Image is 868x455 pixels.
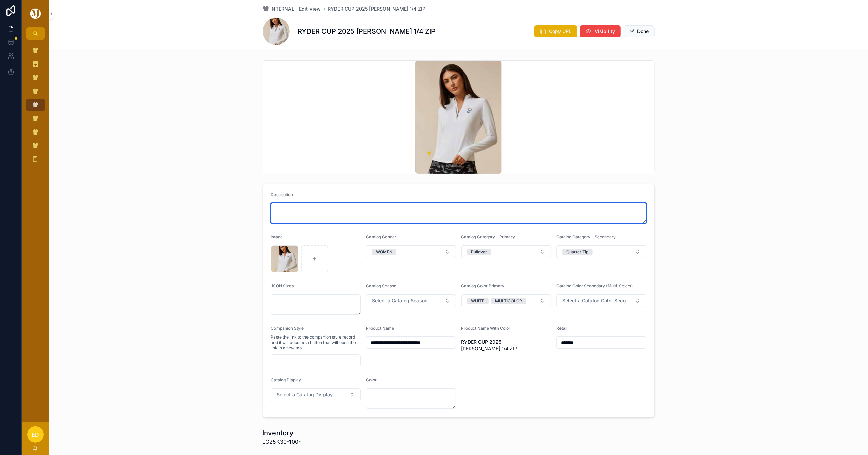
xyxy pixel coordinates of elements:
[467,297,489,304] button: Unselect WHITE
[461,326,511,331] span: Product Name With Color
[32,430,39,439] span: ED
[461,234,515,239] span: Catalog Category - Primary
[271,5,321,12] span: INTERNAL - Edit View
[271,334,361,351] span: Paste the link to the companion style record and it will become a button that will open the link ...
[595,28,615,35] span: Visibility
[376,249,392,255] div: WOMEN
[562,297,632,304] span: Select a Catalog Color Secondary (Multi-Select)
[29,8,42,19] img: App logo
[461,339,551,352] span: RYDER CUP 2025 [PERSON_NAME] 1/4 ZIP
[580,25,621,37] button: Visibility
[495,298,522,304] div: MULTICOLOR
[271,388,361,401] button: Select Button
[534,25,577,37] button: Copy URL
[277,391,333,398] span: Select a Catalog Display
[22,40,49,174] div: scrollable content
[366,377,377,382] span: Color
[471,298,485,304] div: WHITE
[271,192,293,197] span: Description
[624,25,655,37] button: Done
[271,326,304,331] span: Companion Style
[271,283,294,288] span: JSON Sizes
[263,5,321,12] a: INTERNAL - Edit View
[491,297,526,304] button: Unselect MULTICOLOR
[549,28,572,35] span: Copy URL
[415,61,502,174] img: iTIaoQ0-TCUQb_A8YZFTPPhKQ7l5-QPYfU68qs0NE7I-s_1500x1500.jpg
[471,249,487,255] div: Pullover
[461,294,551,307] button: Select Button
[298,27,436,36] h1: RYDER CUP 2025 [PERSON_NAME] 1/4 ZIP
[271,234,283,239] span: Image
[328,5,426,12] a: RYDER CUP 2025 [PERSON_NAME] 1/4 ZIP
[461,283,505,288] span: Catalog Color Primary
[263,438,301,446] span: LG25K30-100-
[467,248,491,255] button: Unselect PULLOVER
[562,248,593,255] button: Unselect QUARTER_ZIP
[556,245,646,258] button: Select Button
[556,283,633,288] span: Catalog Color Secondary (Multi-Select)
[366,245,456,258] button: Select Button
[366,326,394,331] span: Product Name
[366,234,396,239] span: Catalog Gender
[461,245,551,258] button: Select Button
[271,377,301,382] span: Catalog Display
[566,249,588,255] div: Quarter Zip
[366,294,456,307] button: Select Button
[366,283,396,288] span: Catalog Season
[556,294,646,307] button: Select Button
[372,297,427,304] span: Select a Catalog Season
[556,326,567,331] span: Retail
[263,428,301,438] h1: Inventory
[556,234,616,239] span: Catalog Category - Secondary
